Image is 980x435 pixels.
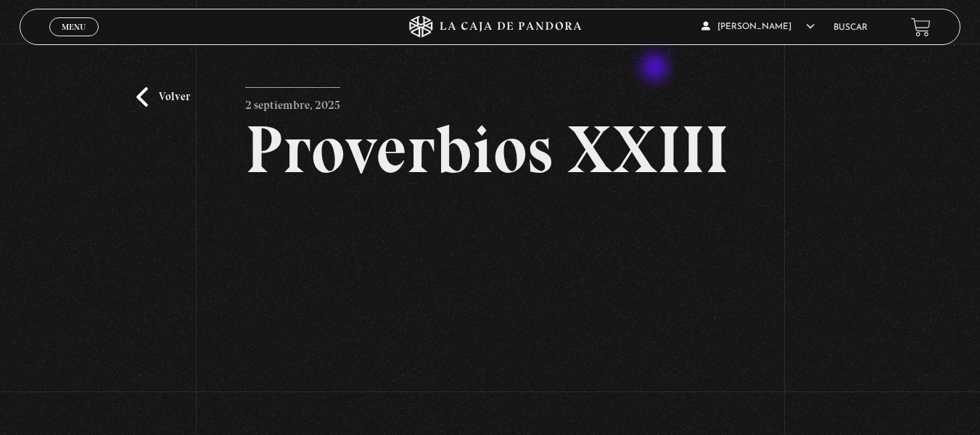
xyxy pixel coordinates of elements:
[245,87,340,116] p: 2 septiembre, 2025
[62,23,86,31] span: Menu
[245,116,734,183] h2: Proverbios XXIII
[136,87,190,107] a: Volver
[911,17,931,36] a: View your shopping cart
[57,35,91,45] span: Cerrar
[701,23,815,31] span: [PERSON_NAME]
[833,23,868,32] a: Buscar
